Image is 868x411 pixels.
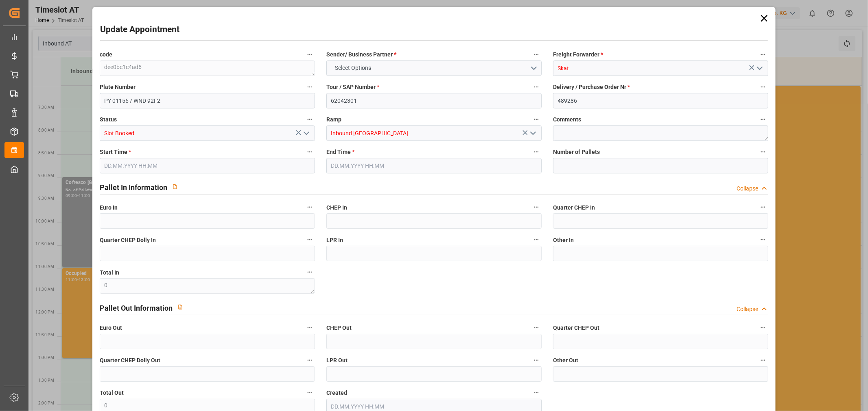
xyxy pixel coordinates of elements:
[100,203,118,212] span: Euro In
[100,23,179,36] h2: Update Appointment
[553,203,595,212] span: Quarter CHEP In
[553,356,578,365] span: Other Out
[304,147,315,157] button: Start Time *
[100,158,315,173] input: DD.MM.YYYY HH:MM
[553,115,581,124] span: Comments
[304,114,315,125] button: Status
[326,125,542,141] input: Type to search/select
[100,148,131,156] span: Start Time
[100,125,315,141] input: Type to search/select
[758,147,768,157] button: Number of Pallets
[758,322,768,333] button: Quarter CHEP Out
[758,49,768,60] button: Freight Forwarder *
[553,61,768,76] input: Select Freight Forwarder
[753,62,765,75] button: open menu
[553,50,603,59] span: Freight Forwarder
[737,305,758,314] div: Collapse
[326,50,396,59] span: Sender/ Business Partner
[304,355,315,366] button: Quarter CHEP Dolly Out
[100,324,122,332] span: Euro Out
[326,115,341,124] span: Ramp
[737,184,758,193] div: Collapse
[758,114,768,125] button: Comments
[527,127,539,140] button: open menu
[326,158,542,173] input: DD.MM.YYYY HH:MM
[758,202,768,212] button: Quarter CHEP In
[326,236,343,244] span: LPR In
[100,182,167,193] h2: Pallet In Information
[100,115,117,124] span: Status
[100,83,136,91] span: Plate Number
[100,389,124,397] span: Total Out
[553,324,599,332] span: Quarter CHEP Out
[326,148,354,156] span: End Time
[531,234,542,245] button: LPR In
[100,303,173,314] h2: Pallet Out Information
[326,356,348,365] span: LPR Out
[304,322,315,333] button: Euro Out
[531,355,542,366] button: LPR Out
[100,61,315,76] textarea: dee0bc1c4ad6
[326,389,347,397] span: Created
[100,268,119,277] span: Total In
[326,324,352,332] span: CHEP Out
[531,322,542,333] button: CHEP Out
[304,387,315,398] button: Total Out
[304,234,315,245] button: Quarter CHEP Dolly In
[758,355,768,366] button: Other Out
[167,179,183,195] button: View description
[553,148,600,156] span: Number of Pallets
[531,147,542,157] button: End Time *
[326,61,542,76] button: open menu
[100,356,160,365] span: Quarter CHEP Dolly Out
[531,387,542,398] button: Created
[553,83,630,91] span: Delivery / Purchase Order Nr
[531,114,542,125] button: Ramp
[304,49,315,60] button: code
[531,202,542,212] button: CHEP In
[553,236,574,244] span: Other In
[100,278,315,294] textarea: 0
[326,83,379,91] span: Tour / SAP Number
[173,299,188,315] button: View description
[758,82,768,92] button: Delivery / Purchase Order Nr *
[304,82,315,92] button: Plate Number
[300,127,312,140] button: open menu
[531,49,542,60] button: Sender/ Business Partner *
[100,236,156,244] span: Quarter CHEP Dolly In
[758,234,768,245] button: Other In
[304,267,315,277] button: Total In
[531,82,542,92] button: Tour / SAP Number *
[100,50,112,59] span: code
[331,64,375,72] span: Select Options
[304,202,315,212] button: Euro In
[326,203,347,212] span: CHEP In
